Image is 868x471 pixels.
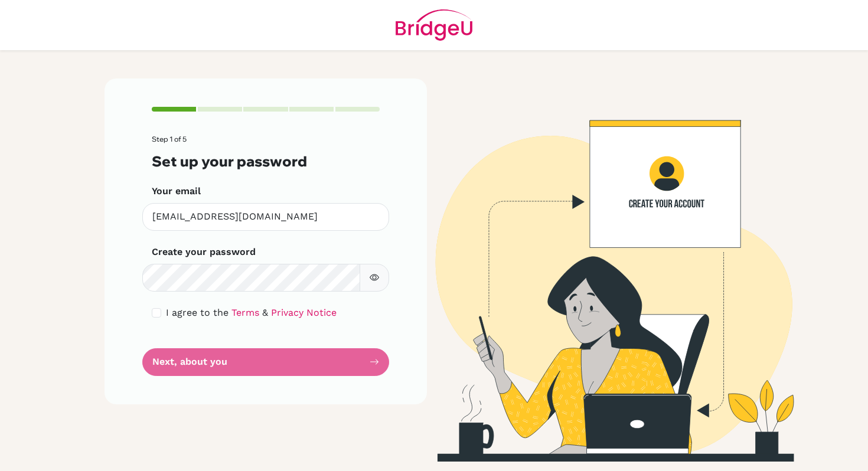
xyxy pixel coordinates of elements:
a: Terms [231,307,259,318]
a: Privacy Notice [271,307,337,318]
span: & [262,307,268,318]
span: Step 1 of 5 [152,135,187,143]
span: I agree to the [166,307,229,318]
input: Insert your email* [142,203,389,231]
h3: Set up your password [152,153,380,170]
label: Create your password [152,245,256,259]
label: Your email [152,184,201,198]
